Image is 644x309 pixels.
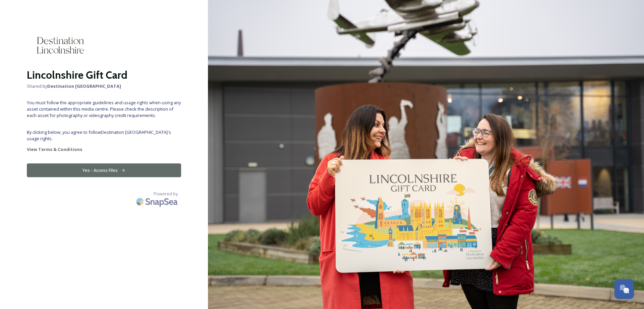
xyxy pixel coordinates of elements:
[27,145,181,153] a: View Terms & Conditions
[27,83,181,89] span: Shared by
[614,279,634,299] button: Open Chat
[27,163,181,177] button: Yes - Access Files
[27,27,94,64] img: DESTINATION-LINCOLNSHIRE-%EF%BF%BD-Charcoal_RGB_MASTER-LOGO.webp
[47,83,121,89] strong: Destination [GEOGRAPHIC_DATA]
[27,146,82,152] strong: View Terms & Conditions
[27,100,181,119] span: You must follow the appropriate guidelines and usage rights when using any asset contained within...
[27,67,181,83] h2: Lincolnshire Gift Card
[27,129,181,142] span: By clicking below, you agree to follow Destination [GEOGRAPHIC_DATA] 's usage rights.
[134,194,181,209] img: SnapSea Logo
[154,191,178,197] span: Powered by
